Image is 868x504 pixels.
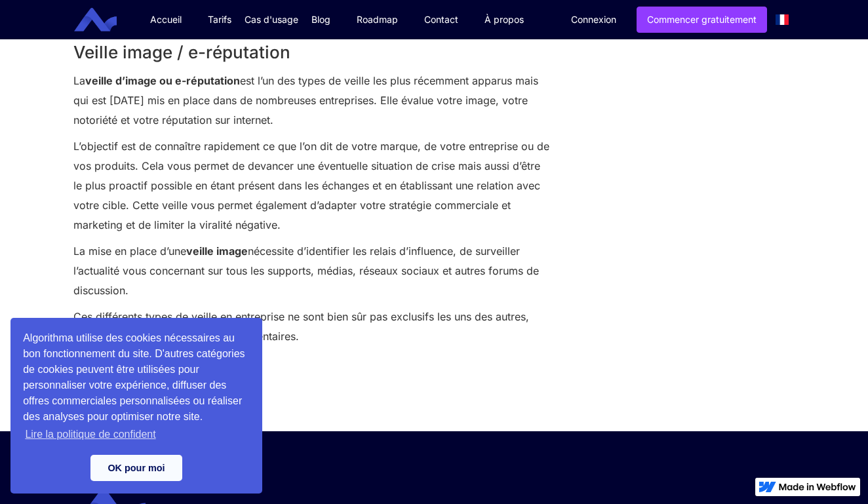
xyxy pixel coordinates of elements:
[85,74,240,87] strong: veille d’image ou e-réputation
[10,318,262,494] div: cookieconsent
[637,7,767,33] a: Commencer gratuitement
[84,8,127,32] a: home
[90,455,182,481] a: dismiss cookie message
[73,353,550,372] p: ‍
[779,483,856,491] img: Made in Webflow
[23,425,158,444] a: learn more about cookies
[73,379,550,398] p: ‍
[73,307,550,346] p: Ces différents types de veille en entreprise ne sont bien sûr pas exclusifs les uns des autres, m...
[73,71,550,130] p: La est l’un des types de veille les plus récemment apparus mais qui est [DATE] mis en place dans ...
[73,241,550,300] p: La mise en place d’une nécessite d’identifier les relais d’influence, de surveiller l’actualité v...
[23,330,250,444] span: Algorithma utilise des cookies nécessaires au bon fonctionnement du site. D'autres catégories de ...
[561,7,626,32] a: Connexion
[186,244,248,258] strong: veille image
[73,136,550,235] p: L’objectif est de connaître rapidement ce que l’on dit de votre marque, de votre entreprise ou de...
[245,13,298,26] div: Cas d'usage
[73,41,550,64] h2: Veille image / e-réputation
